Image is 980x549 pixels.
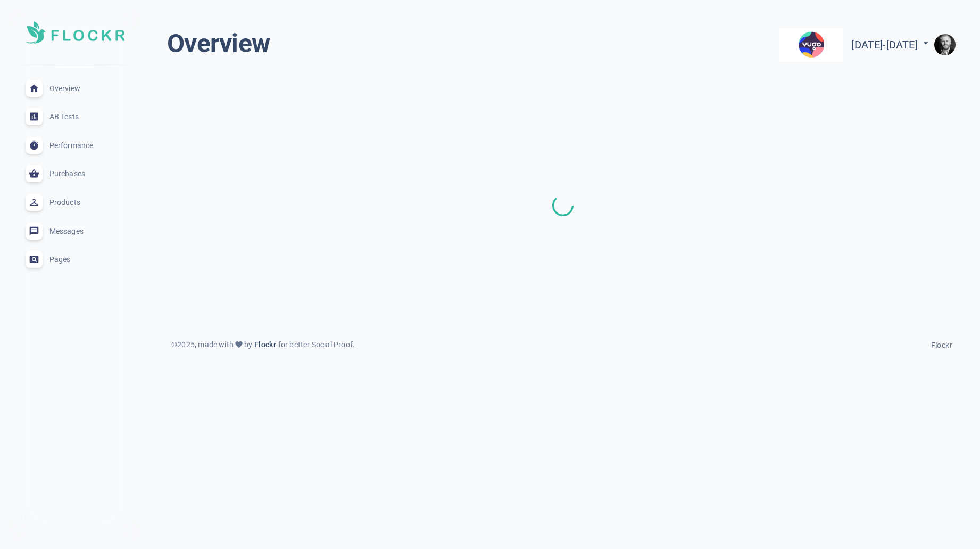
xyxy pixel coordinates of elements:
a: Flockr [931,338,952,350]
img: Soft UI Logo [26,21,124,44]
span: favorite [235,340,243,349]
a: Purchases [9,160,142,189]
img: e9922e3fc00dd5316fa4c56e6d75935f [934,34,956,55]
a: Pages [9,245,142,274]
span: Flockr [931,341,952,349]
img: yugo [779,28,843,62]
a: Products [9,188,142,217]
a: AB Tests [9,102,142,131]
a: Flockr [252,339,278,351]
span: Flockr [252,340,278,349]
a: Messages [9,217,142,245]
a: Overview [9,74,142,103]
span: [DATE] - [DATE] [851,38,931,51]
h1: Overview [167,28,270,60]
div: © 2025 , made with by for better Social Proof. [165,339,361,351]
a: Performance [9,131,142,160]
